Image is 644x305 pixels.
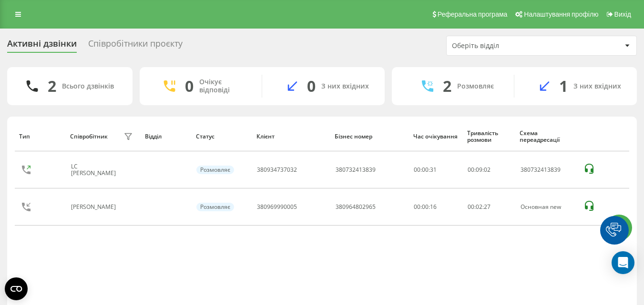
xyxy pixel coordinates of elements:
div: Open Intercom Messenger [612,251,634,274]
div: Очікує відповіді [199,78,247,94]
div: Тривалість розмови [467,130,511,144]
div: Всього дзвінків [62,82,114,90]
div: 380732413839 [336,167,376,173]
div: Розмовляє [457,82,494,90]
div: Час очікування [413,133,458,140]
div: Співробітники проєкту [88,39,183,53]
span: 00 [468,203,474,211]
div: 0 [185,77,194,95]
div: Активні дзвінки [7,39,77,53]
div: 00:00:16 [414,204,457,210]
div: З них вхідних [321,82,369,90]
span: 02 [484,166,491,174]
div: LC [PERSON_NAME] [71,163,121,177]
span: Налаштування профілю [524,10,598,18]
div: Оберіть відділ [452,42,566,50]
div: Бізнес номер [335,133,404,140]
div: 0 [307,77,316,95]
span: Реферальна програма [438,10,508,18]
div: Розмовляє [196,166,234,174]
div: 2 [48,77,56,95]
div: Відділ [145,133,187,140]
div: З них вхідних [573,82,621,90]
span: 27 [484,203,491,211]
div: [PERSON_NAME] [71,204,118,210]
div: Основная new [521,204,573,210]
button: Open CMP widget [5,277,28,300]
div: Схема переадресації [520,130,574,144]
span: 09 [476,166,482,174]
span: 02 [476,203,482,211]
div: Клієнт [256,133,326,140]
div: : : [468,167,491,173]
div: Розмовляє [196,203,234,211]
div: 1 [559,77,568,95]
div: Статус [196,133,248,140]
div: 2 [443,77,451,95]
div: : : [468,204,491,210]
div: 380732413839 [521,167,573,173]
div: Співробітник [70,133,108,140]
div: 380964802965 [336,204,376,210]
span: Вихід [614,10,631,18]
div: Тип [19,133,61,140]
div: 00:00:31 [414,167,457,173]
span: 00 [468,166,474,174]
div: 380934737032 [257,167,297,173]
div: 380969990005 [257,204,297,210]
